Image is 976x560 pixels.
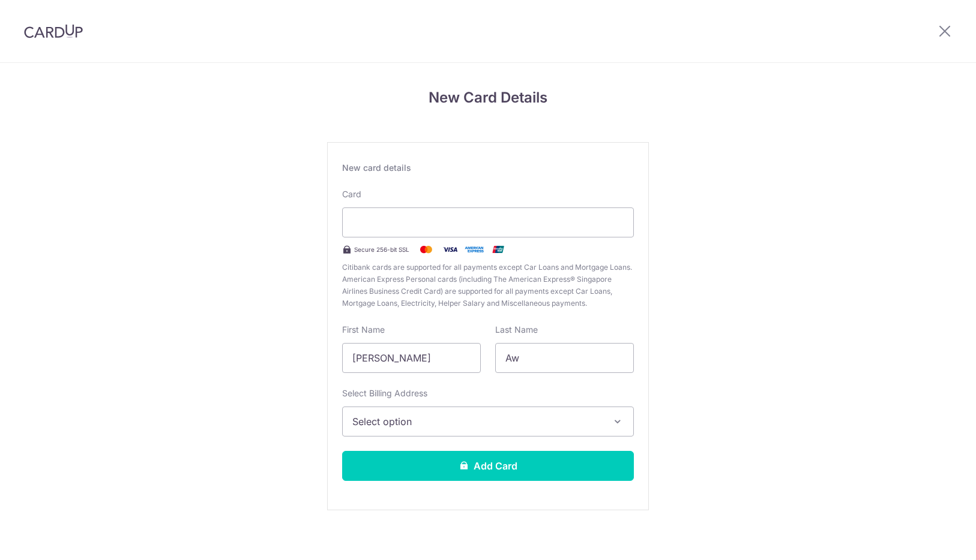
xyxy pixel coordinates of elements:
[495,343,634,373] input: Cardholder Last Name
[438,242,462,257] img: Visa
[342,324,385,336] label: First Name
[342,188,361,200] label: Card
[352,215,624,230] iframe: Secure card payment input frame
[486,242,510,257] img: .alt.unionpay
[327,87,649,109] h4: New Card Details
[342,343,481,373] input: Cardholder First Name
[352,414,602,429] span: Select option
[24,24,83,38] img: CardUp
[414,242,438,257] img: Mastercard
[899,524,964,554] iframe: Opens a widget where you can find more information
[342,387,427,399] label: Select Billing Address
[354,245,409,254] span: Secure 256-bit SSL
[495,324,538,336] label: Last Name
[342,261,634,309] span: Citibank cards are supported for all payments except Car Loans and Mortgage Loans. American Expre...
[342,162,634,174] div: New card details
[342,407,634,436] button: Select option
[342,451,634,481] button: Add Card
[462,242,486,257] img: .alt.amex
